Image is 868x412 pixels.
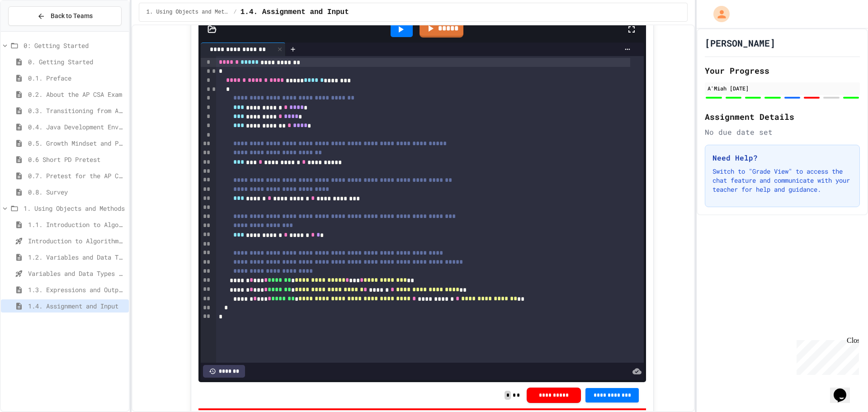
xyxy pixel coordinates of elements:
iframe: chat widget [793,336,859,375]
h2: Assignment Details [705,110,860,123]
span: 1.4. Assignment and Input [241,7,349,18]
span: 0. Getting Started [28,57,125,66]
span: 1.3. Expressions and Output [New] [28,285,125,294]
p: Switch to "Grade View" to access the chat feature and communicate with your teacher for help and ... [712,167,852,194]
span: 0.1. Preface [28,73,125,83]
h1: [PERSON_NAME] [705,37,775,49]
span: 1.4. Assignment and Input [28,301,125,311]
h2: Your Progress [705,64,860,77]
span: Introduction to Algorithms, Programming, and Compilers [28,236,125,246]
div: A'Miah [DATE] [708,84,857,92]
span: 1. Using Objects and Methods [146,9,230,16]
iframe: chat widget [830,376,859,403]
span: 0: Getting Started [24,41,125,50]
span: Variables and Data Types - Quiz [28,269,125,278]
span: 0.8. Survey [28,187,125,197]
span: 1.2. Variables and Data Types [28,252,125,262]
span: 0.3. Transitioning from AP CSP to AP CSA [28,106,125,115]
div: My Account [704,4,732,24]
div: Chat with us now!Close [4,4,62,57]
span: 1. Using Objects and Methods [24,204,125,213]
span: 0.6 Short PD Pretest [28,155,125,164]
h3: Need Help? [712,152,852,163]
div: No due date set [705,127,860,137]
span: 0.7. Pretest for the AP CSA Exam [28,171,125,180]
span: Back to Teams [51,11,93,21]
span: 0.2. About the AP CSA Exam [28,90,125,99]
button: Back to Teams [8,6,122,26]
span: 0.4. Java Development Environments [28,122,125,132]
span: / [234,9,237,16]
span: 0.5. Growth Mindset and Pair Programming [28,138,125,148]
span: 1.1. Introduction to Algorithms, Programming, and Compilers [28,220,125,229]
